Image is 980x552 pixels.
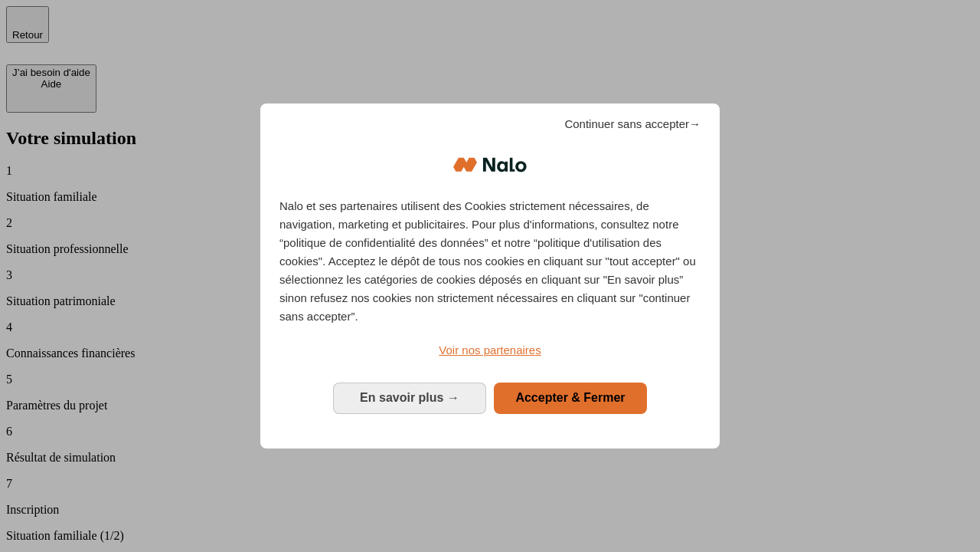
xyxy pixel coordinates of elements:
button: Accepter & Fermer: Accepter notre traitement des données et fermer [494,383,647,413]
a: Voir nos partenaires [279,341,701,360]
img: Logo [453,142,527,188]
span: Voir nos partenaires [439,343,541,356]
span: En savoir plus → [360,391,459,404]
div: Bienvenue chez Nalo Gestion du consentement [260,103,720,448]
span: Accepter & Fermer [515,391,625,404]
button: En savoir plus: Configurer vos consentements [333,383,486,413]
p: Nalo et ses partenaires utilisent des Cookies strictement nécessaires, de navigation, marketing e... [279,197,701,326]
span: Continuer sans accepter→ [564,115,701,133]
